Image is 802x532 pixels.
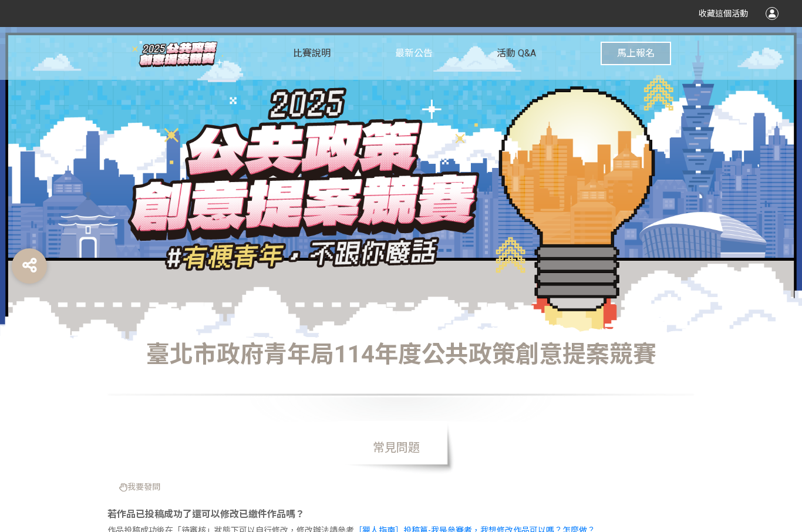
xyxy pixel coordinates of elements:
[395,48,433,59] span: 最新公告
[617,48,655,59] span: 馬上報名
[395,27,433,80] a: 最新公告
[338,421,455,474] span: 常見問題
[293,48,331,59] span: 比賽說明
[497,48,536,59] span: 活動 Q&A
[497,27,536,80] a: 活動 Q&A
[107,341,695,422] h1: 臺北市政府青年局114年度公共政策創意提案競賽
[293,27,331,80] a: 比賽說明
[699,9,748,18] span: 收藏這個活動
[127,478,160,496] span: 我要發問
[131,39,225,69] img: 臺北市政府青年局114年度公共政策創意提案競賽
[601,42,671,65] button: 馬上報名
[107,507,695,521] div: 若作品已投稿成功了還可以修改已繳件作品嗎？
